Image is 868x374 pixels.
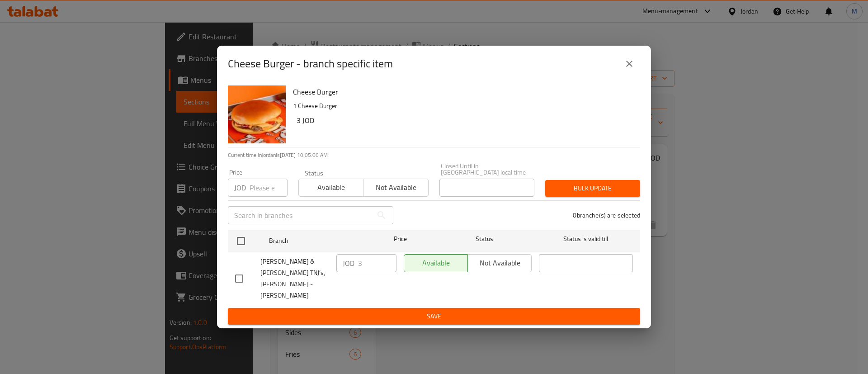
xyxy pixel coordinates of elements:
[370,233,430,245] span: Price
[228,206,373,224] input: Search in branches
[539,233,633,245] span: Status is valid till
[438,233,532,245] span: Status
[228,308,640,325] button: Save
[343,258,354,269] p: JOD
[260,256,329,301] span: [PERSON_NAME] & [PERSON_NAME] TNJ’s, [PERSON_NAME] - [PERSON_NAME]
[545,180,640,197] button: Bulk update
[250,179,288,197] input: Please enter price
[358,254,396,272] input: Please enter price
[235,311,633,322] span: Save
[573,211,640,220] p: 0 branche(s) are selected
[552,183,633,194] span: Bulk update
[293,85,633,98] h6: Cheese Burger
[618,53,640,75] button: close
[363,179,428,197] button: Not available
[234,182,246,193] p: JOD
[302,181,360,194] span: Available
[367,181,425,194] span: Not available
[297,114,633,127] h6: 3 JOD
[228,85,286,143] img: Cheese Burger
[269,235,363,246] span: Branch
[228,151,640,159] p: Current time in Jordan is [DATE] 10:05:06 AM
[228,57,393,71] h2: Cheese Burger - branch specific item
[298,179,363,197] button: Available
[293,100,633,112] p: 1 Cheese Burger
